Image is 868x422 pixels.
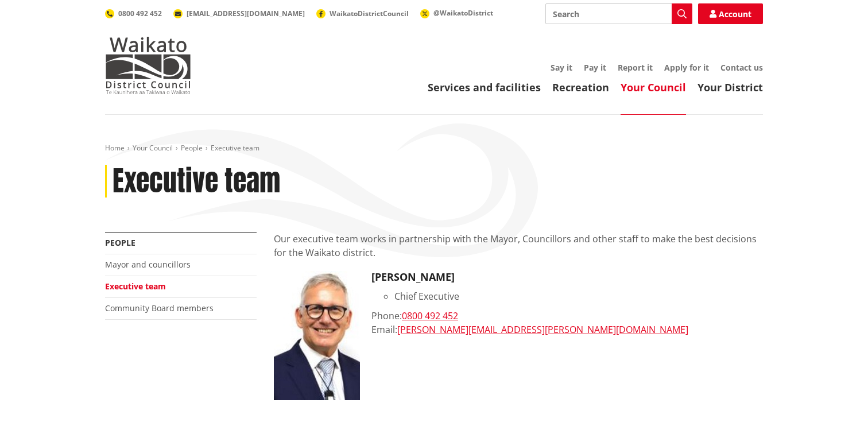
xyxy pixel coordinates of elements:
[394,289,763,303] li: Chief Executive
[105,9,162,18] a: 0800 492 452
[173,9,305,18] a: [EMAIL_ADDRESS][DOMAIN_NAME]
[397,323,688,336] a: [PERSON_NAME][EMAIL_ADDRESS][PERSON_NAME][DOMAIN_NAME]
[187,9,305,18] span: [EMAIL_ADDRESS][DOMAIN_NAME]
[698,3,763,24] a: Account
[371,271,763,284] h3: [PERSON_NAME]
[316,9,409,18] a: WaikatoDistrictCouncil
[105,303,214,313] a: Community Board members
[402,309,458,322] a: 0800 492 452
[274,271,360,400] img: CE Craig Hobbs
[720,62,763,73] a: Contact us
[551,62,572,73] a: Say it
[105,143,125,153] a: Home
[118,9,162,18] span: 0800 492 452
[105,144,763,153] nav: breadcrumb
[181,143,203,153] a: People
[274,232,763,260] p: Our executive team works in partnership with the Mayor, Councillors and other staff to make the b...
[330,9,409,18] span: WaikatoDistrictCouncil
[371,323,763,336] div: Email:
[545,3,692,24] input: Search input
[113,165,280,198] h1: Executive team
[618,62,653,73] a: Report it
[433,8,493,18] span: @WaikatoDistrict
[105,281,166,292] a: Executive team
[105,259,191,270] a: Mayor and councillors
[371,309,763,323] div: Phone:
[552,80,609,94] a: Recreation
[105,37,191,94] img: Waikato District Council - Te Kaunihera aa Takiwaa o Waikato
[621,80,686,94] a: Your Council
[420,8,493,18] a: @WaikatoDistrict
[584,62,606,73] a: Pay it
[428,80,541,94] a: Services and facilities
[133,143,173,153] a: Your Council
[105,237,135,248] a: People
[664,62,709,73] a: Apply for it
[211,143,259,153] span: Executive team
[697,80,763,94] a: Your District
